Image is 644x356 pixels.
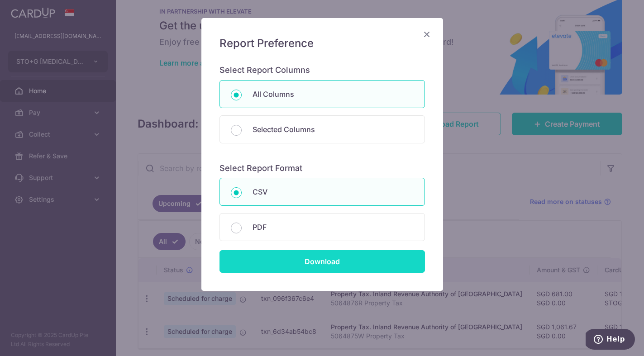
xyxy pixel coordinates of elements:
[253,124,414,135] p: Selected Columns
[219,163,425,174] h6: Select Report Format
[421,29,432,40] button: Close
[219,36,425,51] h5: Report Preference
[253,89,414,100] p: All Columns
[219,250,425,273] input: Download
[253,222,414,233] p: PDF
[253,186,414,197] p: CSV
[586,329,635,351] iframe: Opens a widget where you can find more information
[219,65,425,76] h6: Select Report Columns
